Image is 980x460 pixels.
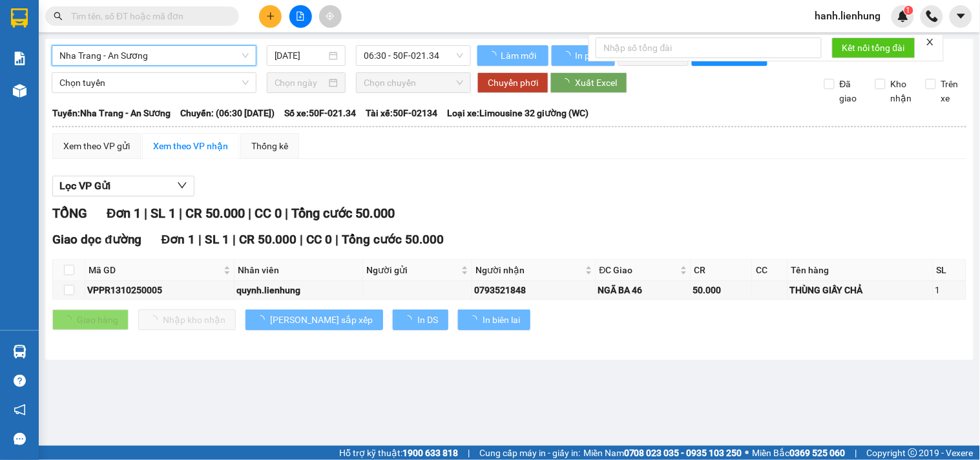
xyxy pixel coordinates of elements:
sup: 1 [904,6,913,15]
span: In phơi [575,48,605,63]
span: ĐC Giao [599,263,678,277]
span: CC 0 [306,232,332,247]
span: message [14,433,26,445]
div: Xem theo VP nhận [153,139,228,153]
span: file-add [296,12,305,21]
img: solution-icon [13,52,26,65]
button: Giao hàng [52,309,129,330]
input: 13/10/2025 [275,48,327,63]
button: Kết nối tổng đài [832,37,915,58]
img: warehouse-icon [13,84,26,98]
span: Nha Trang - An Sương [59,46,249,65]
span: Giao dọc đường [52,232,142,247]
span: Cung cấp máy in - giấy in: [479,446,580,460]
div: Thống kê [251,139,288,153]
span: Người gửi [366,263,459,277]
strong: 0369 525 060 [790,448,846,458]
div: 1 [935,283,964,297]
span: Loại xe: Limousine 32 giường (WC) [447,106,589,120]
span: aim [326,12,335,21]
span: loading [468,315,483,324]
button: Chuyển phơi [477,72,548,93]
span: loading [256,315,270,324]
span: Tổng cước 50.000 [291,205,395,221]
strong: 0708 023 035 - 0935 103 250 [624,448,742,458]
span: loading [561,78,575,87]
span: | [335,232,339,247]
span: Chọn chuyến [364,73,463,92]
span: Đơn 1 [162,232,196,247]
span: | [248,205,251,221]
div: THÙNG GIẤY CHẢ [790,283,931,297]
span: CR 50.000 [239,232,297,247]
input: Tìm tên, số ĐT hoặc mã đơn [71,9,224,23]
span: Miền Nam [583,446,742,460]
span: loading [562,51,573,60]
button: In biên lai [458,309,530,330]
img: warehouse-icon [13,345,26,359]
span: notification [14,404,26,416]
span: ⚪️ [745,450,749,455]
span: TỔNG [52,205,87,221]
span: hanh.lienhung [805,8,891,24]
span: loading [488,51,499,60]
span: | [300,232,303,247]
th: SL [933,260,966,281]
span: close [926,37,935,47]
b: Tuyến: Nha Trang - An Sương [52,108,171,118]
span: | [144,205,147,221]
td: VPPR1310250005 [85,281,235,300]
strong: 1900 633 818 [402,448,458,458]
span: Lọc VP Gửi [59,178,110,194]
span: caret-down [955,10,967,22]
button: caret-down [950,5,972,28]
span: plus [266,12,275,21]
span: Tài xế: 50F-02134 [366,106,437,120]
div: 0793521848 [474,283,594,297]
button: Lọc VP Gửi [52,176,194,196]
span: loading [403,315,417,324]
div: Xem theo VP gửi [63,139,130,153]
span: Đã giao [835,77,866,105]
span: 1 [906,6,911,15]
button: In DS [393,309,448,330]
span: Hỗ trợ kỹ thuật: [339,446,458,460]
span: search [54,12,63,21]
span: copyright [908,448,917,457]
span: | [468,446,470,460]
span: question-circle [14,375,26,387]
span: Số xe: 50F-021.34 [284,106,356,120]
th: CC [753,260,787,281]
span: Kho nhận [886,77,917,105]
span: Mã GD [89,263,221,277]
th: Nhân viên [235,260,363,281]
span: [PERSON_NAME] sắp xếp [270,313,373,327]
img: icon-new-feature [897,10,909,22]
span: In DS [417,313,438,327]
th: CR [691,260,753,281]
button: Làm mới [477,45,548,66]
span: Miền Bắc [753,446,846,460]
button: Nhập kho nhận [138,309,236,330]
div: VPPR1310250005 [87,283,232,297]
div: 50.000 [693,283,751,297]
button: In phơi [552,45,615,66]
span: 06:30 - 50F-021.34 [364,46,463,65]
span: Kết nối tổng đài [842,41,905,55]
span: SL 1 [205,232,229,247]
span: | [198,232,202,247]
button: plus [259,5,282,28]
span: | [855,446,857,460]
th: Tên hàng [788,260,933,281]
span: Trên xe [936,77,967,105]
button: [PERSON_NAME] sắp xếp [245,309,383,330]
span: CR 50.000 [185,205,245,221]
input: Chọn ngày [275,76,327,90]
span: Người nhận [475,263,583,277]
span: In biên lai [483,313,520,327]
button: file-add [289,5,312,28]
span: Chọn tuyến [59,73,249,92]
button: Xuất Excel [550,72,627,93]
span: CC 0 [255,205,282,221]
span: Làm mới [501,48,538,63]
